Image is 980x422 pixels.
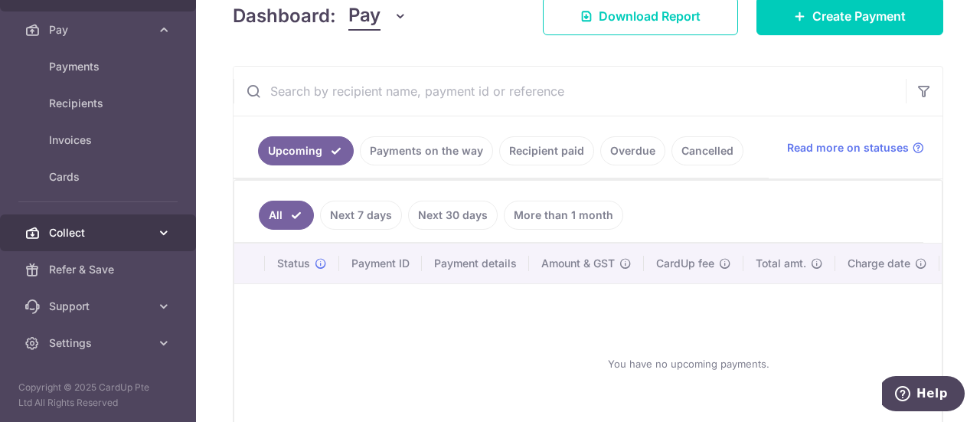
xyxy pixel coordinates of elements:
[49,225,150,240] span: Collect
[812,7,906,25] span: Create Payment
[422,244,529,283] th: Payment details
[600,136,665,165] a: Overdue
[504,201,623,230] a: More than 1 month
[348,2,381,31] span: Pay
[49,96,150,111] span: Recipients
[258,136,354,165] a: Upcoming
[277,256,310,271] span: Status
[408,201,498,230] a: Next 30 days
[787,140,924,155] a: Read more on statuses
[848,256,910,271] span: Charge date
[599,7,701,25] span: Download Report
[234,67,906,116] input: Search by recipient name, payment id or reference
[671,136,743,165] a: Cancelled
[49,132,150,148] span: Invoices
[49,22,150,38] span: Pay
[787,140,909,155] span: Read more on statuses
[233,2,336,30] h4: Dashboard:
[541,256,615,271] span: Amount & GST
[656,256,714,271] span: CardUp fee
[49,335,150,351] span: Settings
[348,2,407,31] button: Pay
[49,299,150,314] span: Support
[360,136,493,165] a: Payments on the way
[49,169,150,185] span: Cards
[49,59,150,74] span: Payments
[320,201,402,230] a: Next 7 days
[882,376,965,414] iframe: Opens a widget where you can find more information
[259,201,314,230] a: All
[499,136,594,165] a: Recipient paid
[49,262,150,277] span: Refer & Save
[756,256,806,271] span: Total amt.
[339,244,422,283] th: Payment ID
